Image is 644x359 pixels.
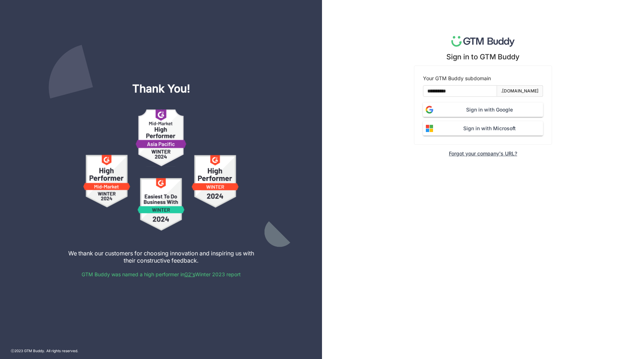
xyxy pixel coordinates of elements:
[423,121,543,136] button: Sign in with Microsoft
[423,103,436,116] img: google_logo.png
[423,74,543,82] div: Your GTM Buddy subdomain
[423,103,543,117] button: Sign in with Google
[436,124,543,132] span: Sign in with Microsoft
[449,150,517,156] div: Forgot your company's URL?
[436,106,543,114] span: Sign in with Google
[423,122,436,135] img: microsoft.svg
[184,271,195,277] a: G2's
[446,53,520,61] div: Sign in to GTM Buddy
[451,36,515,47] img: logo
[501,88,539,95] div: .[DOMAIN_NAME]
